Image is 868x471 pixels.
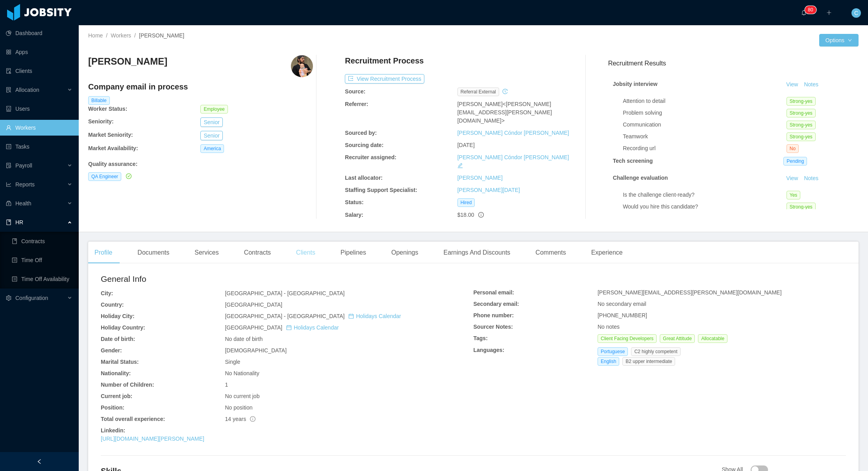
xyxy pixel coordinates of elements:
b: Referrer: [345,101,368,107]
span: [GEOGRAPHIC_DATA] - [GEOGRAPHIC_DATA] [225,313,401,319]
span: Single [225,359,240,365]
b: Gender: [101,347,122,354]
b: Marital Status: [101,359,139,365]
span: info-circle [250,416,255,422]
button: Optionsicon: down [819,34,859,47]
b: Last allocator: [345,175,383,181]
span: No date of birth [225,336,263,342]
span: Great Attitude [660,334,695,343]
div: Teamwork [623,132,787,141]
span: [PERSON_NAME][EMAIL_ADDRESS][PERSON_NAME][DOMAIN_NAME] [598,289,782,296]
span: Reports [15,181,35,188]
div: Pipelines [334,242,372,264]
a: icon: appstoreApps [6,44,72,60]
h3: Recruitment Results [608,58,859,68]
div: Problem solving [623,109,787,117]
a: icon: calendarHolidays Calendar [348,313,401,319]
b: Languages: [474,347,505,353]
span: America [200,144,224,153]
a: icon: userWorkers [6,120,72,136]
span: Employee [200,105,228,114]
button: Senior [200,131,222,140]
b: Holiday Country: [101,324,145,331]
b: Staffing Support Specialist: [345,187,417,193]
sup: 80 [805,6,816,14]
a: icon: check-circle [124,173,131,179]
div: Is the challenge client-ready? [623,191,787,199]
i: icon: bell [801,10,807,15]
div: Experience [585,242,629,264]
span: <[PERSON_NAME][EMAIL_ADDRESS][PERSON_NAME][DOMAIN_NAME]> [457,101,552,124]
b: Holiday City: [101,313,135,319]
b: Total overall experience: [101,416,165,422]
span: info-circle [478,212,484,218]
span: [PERSON_NAME] [139,32,184,39]
b: Market Availability: [88,145,138,151]
span: Allocatable [698,334,727,343]
h4: Company email in process [88,81,313,92]
b: Phone number: [474,312,514,318]
i: icon: edit [457,163,463,168]
p: 0 [811,6,813,14]
b: Tags: [474,335,488,341]
span: Payroll [15,162,32,169]
span: [PHONE_NUMBER] [598,312,647,318]
b: Sourced by: [345,130,377,136]
a: View [783,175,801,181]
a: [PERSON_NAME][DATE] [457,187,520,193]
img: 2df89af0-e152-4ac8-9993-c1d5e918f790_67b781257bd61-400w.png [291,55,313,77]
button: Notes [801,174,822,183]
b: Sourcing date: [345,142,383,148]
span: [GEOGRAPHIC_DATA] [225,324,339,331]
a: icon: auditClients [6,63,72,79]
a: View [783,81,801,87]
a: Home [88,32,103,39]
div: Clients [290,242,322,264]
b: Nationality: [101,370,131,376]
span: Yes [787,191,801,199]
span: HR [15,219,23,225]
span: B2 upper intermediate [622,357,675,366]
button: icon: exportView Recruitment Process [345,74,424,84]
i: icon: file-protect [6,163,11,168]
a: [PERSON_NAME] Cóndor [PERSON_NAME] [457,154,569,160]
b: Recruiter assigned: [345,154,396,160]
i: icon: book [6,220,11,225]
div: Attention to detail [623,97,787,105]
a: icon: profileTasks [6,139,72,155]
b: Position: [101,404,124,411]
strong: Tech screening [613,158,653,164]
p: 8 [808,6,811,14]
a: icon: exportView Recruitment Process [345,76,424,82]
b: Source: [345,88,365,95]
b: Current job: [101,393,132,399]
i: icon: solution [6,87,11,93]
b: Salary: [345,212,363,218]
i: icon: calendar [348,313,354,319]
span: Health [15,200,31,207]
span: No position [225,404,252,411]
b: Quality assurance : [88,161,137,167]
button: Notes [801,80,822,89]
a: icon: pie-chartDashboard [6,25,72,41]
span: [GEOGRAPHIC_DATA] [225,302,282,308]
span: Strong-yes [787,109,816,117]
span: Configuration [15,295,48,301]
b: Status: [345,199,363,205]
div: Would you hire this candidate? [623,203,787,211]
b: Sourcer Notes: [474,324,513,330]
div: Openings [385,242,425,264]
b: Market Seniority: [88,132,133,138]
strong: Jobsity interview [613,81,658,87]
span: Allocation [15,87,39,93]
button: Senior [200,117,222,127]
i: icon: check-circle [126,173,131,179]
span: English [598,357,619,366]
a: [PERSON_NAME] Cóndor [PERSON_NAME] [457,130,569,136]
i: icon: medicine-box [6,201,11,206]
b: Worker Status: [88,106,127,112]
a: [PERSON_NAME] [457,175,503,181]
span: Strong-yes [787,203,816,211]
span: C2 highly competent [631,347,680,356]
span: Portuguese [598,347,628,356]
